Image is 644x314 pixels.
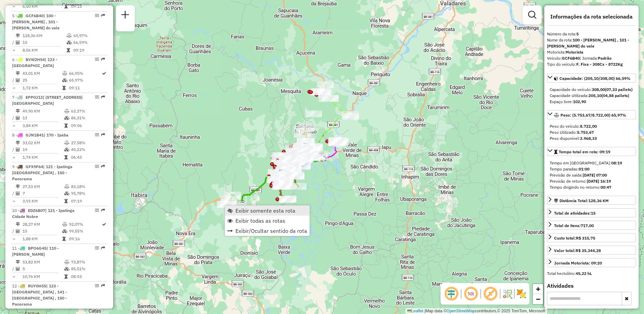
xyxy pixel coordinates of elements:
[69,221,101,228] td: 92,07%
[12,122,15,129] td: =
[26,132,44,137] span: GJN1B41
[69,228,101,234] td: 99,55%
[26,13,43,18] span: GCF6B40
[22,39,66,46] td: 15
[12,283,67,307] span: 12 -
[73,39,105,46] td: 66,59%
[16,71,20,75] i: Distância Total
[71,265,105,272] td: 85,51%
[22,228,62,234] td: 15
[559,76,631,81] span: Capacidade: (205,10/308,00) 66,59%
[28,246,46,251] span: BPO6G45
[26,57,45,62] span: BVW2H54
[547,84,636,107] div: Capacidade: (205,10/308,00) 66,59%
[102,222,106,226] i: Rota otimizada
[581,223,594,228] strong: 717,00
[554,248,601,254] div: Valor total:
[550,129,633,135] div: Peso Utilizado:
[101,133,105,137] em: Rota exportada
[550,99,633,105] div: Espaço livre:
[598,56,612,61] strong: Padrão
[71,122,105,129] td: 09:06
[550,172,633,178] div: Previsão de saída:
[22,154,64,161] td: 1,74 KM
[12,228,15,234] td: /
[12,47,15,54] td: =
[576,62,623,67] strong: F. Fixa - 308Cx - 8722Kg
[424,309,425,313] span: |
[71,259,105,265] td: 73,87%
[463,286,479,302] span: Ocultar NR
[550,166,633,172] div: Tempo paradas:
[12,208,74,219] span: | 121 - Ipatinga Cidade Nobre
[580,136,597,141] strong: 2.968,33
[26,95,43,100] span: EPP0J12
[12,13,60,30] span: | 100 - [PERSON_NAME] , 101 - [PERSON_NAME] do vale
[71,139,105,146] td: 27,58%
[12,132,68,137] span: 8 -
[95,133,99,137] em: Opções
[533,284,543,294] a: Zoom in
[64,199,68,203] i: Tempo total em rota
[64,116,69,120] i: % de utilização da cubagem
[22,70,62,77] td: 43,01 KM
[16,222,20,226] i: Distância Total
[22,139,64,146] td: 33,02 KM
[67,48,70,52] i: Tempo total em rota
[602,93,629,98] strong: (04,88 pallets)
[12,39,15,46] td: /
[119,8,132,23] a: Nova sessão e pesquisa
[62,229,67,233] i: % de utilização da cubagem
[62,237,66,241] i: Tempo total em rota
[22,198,64,205] td: 3,93 KM
[550,160,633,166] div: Tempo em [GEOGRAPHIC_DATA]:
[547,13,636,20] h4: Informações da rota selecionada
[276,169,284,178] img: 205 UDC Light Timóteo
[22,47,66,54] td: 8,56 KM
[516,288,527,299] img: Exibir/Ocultar setores
[547,31,636,37] div: Número da rota:
[12,85,15,91] td: =
[22,259,64,265] td: 53,82 KM
[12,265,15,272] td: /
[225,216,310,226] li: Exibir todas as rotas
[64,155,68,159] i: Tempo total em rota
[588,93,602,98] strong: 205,10
[26,164,43,169] span: GFX9F64
[64,267,69,271] i: % de utilização da cubagem
[101,57,105,61] em: Rota exportada
[547,147,636,156] a: Tempo total em rota: 09:19
[562,56,580,61] strong: GCF6B40
[547,221,636,230] a: Total de itens:717,00
[318,153,326,161] img: CDD Ipatinga
[443,286,459,302] span: Ocultar deslocamento
[69,235,101,242] td: 09:16
[554,235,595,241] div: Custo total:
[554,223,594,229] div: Total de itens:
[12,164,72,181] span: 9 -
[12,246,59,257] span: 11 -
[71,183,105,190] td: 83,18%
[406,308,547,314] div: Map data © contributors,© 2025 TomTom, Microsoft
[12,95,83,106] span: | [STREET_ADDRESS] [GEOGRAPHIC_DATA]
[16,191,20,195] i: Total de Atividades
[583,172,607,178] strong: [DATE] 07:00
[576,271,592,276] strong: 45,22 hL
[69,70,101,77] td: 66,95%
[12,3,15,10] td: =
[547,208,636,217] a: Total de atividades:15
[560,113,626,118] span: Peso: (5.753,67/8.722,00) 65,97%
[101,164,105,168] em: Rota exportada
[28,208,45,213] span: EDZ6B07
[547,157,636,193] div: Tempo total em rota: 09:19
[73,32,105,39] td: 65,97%
[67,40,72,44] i: % de utilização da cubagem
[62,222,67,226] i: % de utilização do peso
[95,57,99,61] em: Opções
[502,288,513,299] img: Fluxo de ruas
[101,246,105,250] em: Rota exportada
[235,228,307,233] span: Exibir/Ocultar sentido da rota
[22,3,64,10] td: 6,50 KM
[576,31,579,36] strong: 5
[579,166,589,171] strong: 01:00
